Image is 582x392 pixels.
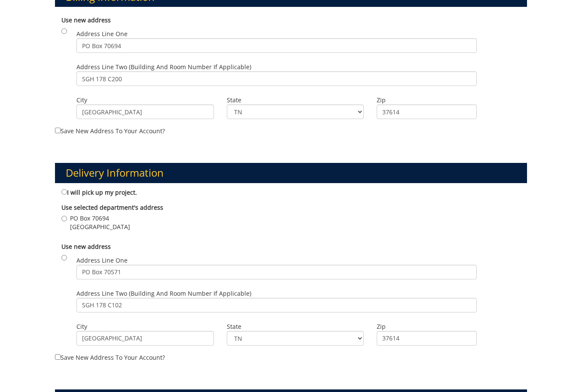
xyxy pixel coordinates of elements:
[55,163,527,183] h3: Delivery Information
[377,104,476,119] input: Zip
[227,322,364,331] label: State
[76,71,477,86] input: Address Line Two (Building and Room Number if applicable)
[76,289,477,312] label: Address Line Two (Building and Room Number if applicable)
[377,322,476,331] label: Zip
[76,322,214,331] label: City
[377,331,476,346] input: Zip
[61,189,67,195] input: I will pick up my project.
[76,331,214,346] input: City
[377,96,476,104] label: Zip
[76,30,477,53] label: Address Line One
[61,187,137,197] label: I will pick up my project.
[61,203,163,211] b: Use selected department's address
[61,242,111,251] b: Use new address
[61,216,67,221] input: PO Box 70694 [GEOGRAPHIC_DATA]
[76,256,477,279] label: Address Line One
[76,38,477,53] input: Address Line One
[76,63,477,86] label: Address Line Two (Building and Room Number if applicable)
[76,96,214,104] label: City
[70,214,130,223] span: PO Box 70694
[55,128,61,133] input: Save new address to your account?
[61,16,111,24] b: Use new address
[70,223,130,231] span: [GEOGRAPHIC_DATA]
[76,104,214,119] input: City
[76,298,477,312] input: Address Line Two (Building and Room Number if applicable)
[55,354,61,360] input: Save new address to your account?
[227,96,364,104] label: State
[76,265,477,279] input: Address Line One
